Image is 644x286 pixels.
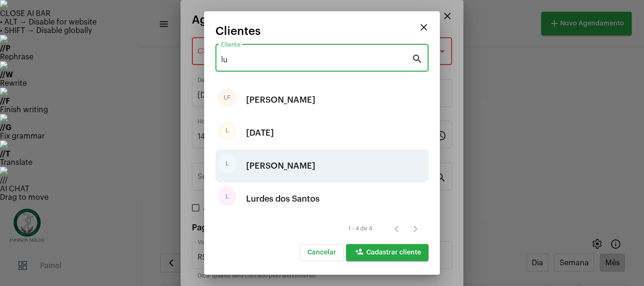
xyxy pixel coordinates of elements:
button: Cadastrar cliente [346,244,429,261]
div: 1 - 4 de 4 [348,226,372,232]
button: Página anterior [387,219,406,238]
button: Próxima página [406,219,425,238]
mat-icon: person_add [354,247,365,259]
span: Cadastrar cliente [354,249,421,256]
span: Cancelar [307,249,336,256]
button: Cancelar [300,244,344,261]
